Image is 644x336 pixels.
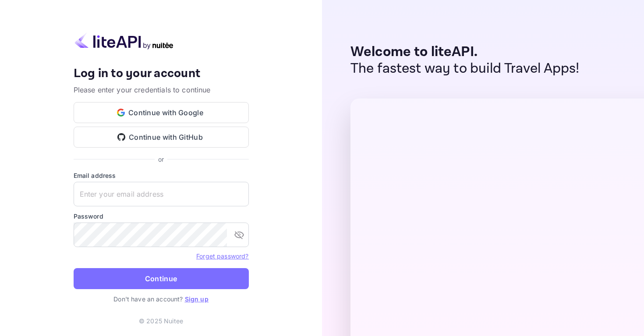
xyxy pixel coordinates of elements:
[74,212,249,221] label: Password
[74,171,249,180] label: Email address
[185,295,209,303] a: Sign up
[74,127,249,148] button: Continue with GitHub
[350,44,580,60] p: Welcome to liteAPI.
[158,155,164,164] p: or
[74,268,249,289] button: Continue
[74,32,174,50] img: liteapi
[74,294,249,304] p: Don't have an account?
[74,85,249,95] p: Please enter your credentials to continue
[196,251,248,260] a: Forget password?
[74,182,249,206] input: Enter your email address
[74,102,249,123] button: Continue with Google
[139,316,183,325] p: © 2025 Nuitee
[350,60,580,77] p: The fastest way to build Travel Apps!
[196,252,248,260] a: Forget password?
[74,66,249,81] h4: Log in to your account
[230,226,248,244] button: toggle password visibility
